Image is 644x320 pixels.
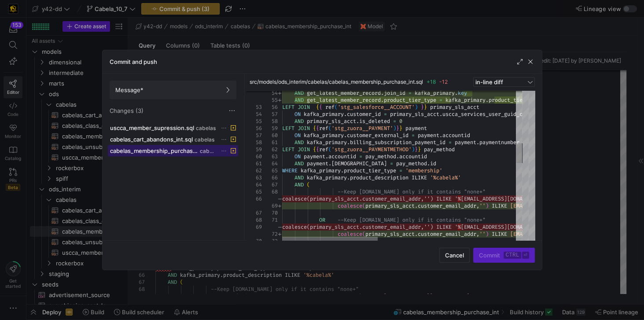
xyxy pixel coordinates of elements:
[196,125,216,131] span: cabelas
[418,202,476,209] span: customer_email_addr
[439,132,442,139] span: .
[307,160,328,167] span: payment
[246,111,262,118] div: 54
[344,111,347,118] span: .
[250,79,423,85] span: src/models/ods_interim/cabelas/cabelas_membership_purchase_int.sql
[492,231,507,238] span: ILIKE
[415,202,418,209] span: .
[294,181,304,188] span: AND
[316,104,319,111] span: {
[108,134,238,145] button: cabelas_cart_abandons_int.sqlcabelas
[427,160,430,167] span: .
[246,174,262,181] div: 63
[476,231,479,238] span: ,
[405,125,427,132] span: payment
[347,132,408,139] span: customer_external_id
[331,125,393,132] span: 'stg_zuora__PAYMENT'
[427,78,436,85] span: +18
[294,139,304,146] span: AND
[319,216,325,223] span: OR
[246,167,262,174] div: 62
[262,132,278,139] div: 60
[479,231,486,238] span: ''
[246,223,262,231] div: 69
[359,118,390,125] span: is_deleted
[316,146,319,153] span: {
[313,146,316,153] span: {
[282,104,294,111] span: LEFT
[328,146,331,153] span: (
[316,125,319,132] span: {
[347,174,350,181] span: .
[365,231,415,238] span: primary_sls_acct
[390,160,393,167] span: =
[262,167,278,174] div: 65
[476,202,479,209] span: ,
[439,78,448,85] span: -12
[350,139,445,146] span: billing_subscription_payment_id
[338,104,415,111] span: 'stg_salesforce__ACCOUNT'
[200,148,217,154] span: cabelas
[344,167,396,174] span: product_tier_type
[479,202,486,209] span: ''
[246,153,262,160] div: 60
[430,160,436,167] span: id
[476,139,479,146] span: .
[347,111,381,118] span: customer_id
[110,124,194,131] span: uscca_member_supression.sql
[415,231,418,238] span: .
[294,118,304,125] span: AND
[365,153,396,160] span: pay_method
[246,160,262,167] div: 61
[445,252,464,259] span: Cancel
[307,174,347,181] span: kafka_primary
[399,153,427,160] span: accountid
[246,139,262,146] div: 58
[492,202,507,209] span: ILIKE
[396,160,427,167] span: pay_method
[418,231,476,238] span: customer_email_addr
[399,125,402,132] span: }
[262,139,278,146] div: 61
[307,97,381,104] span: get_latest_member_record
[418,132,439,139] span: payment
[307,118,356,125] span: primary_sls_acct
[384,111,387,118] span: =
[331,146,412,153] span: 'stg_zuora__PAYMENTMETHOD'
[262,111,278,118] div: 57
[262,97,278,104] div: 55
[262,209,278,216] div: 70
[359,153,362,160] span: =
[195,137,214,143] span: cabelas
[424,146,455,153] span: pay_method
[325,104,335,111] span: ref
[486,231,489,238] span: )
[262,104,278,111] div: 56
[325,153,328,160] span: .
[262,146,278,153] div: 62
[319,104,322,111] span: {
[328,160,331,167] span: .
[108,122,238,134] button: uscca_member_supression.sqlcabelas
[294,174,304,181] span: AND
[338,202,362,209] span: coalesce
[110,136,193,143] span: cabelas_cart_abandons_int.sql
[475,78,503,86] span: in-line diff
[396,153,399,160] span: .
[246,195,262,202] div: 66
[328,125,331,132] span: (
[262,238,278,245] div: 73
[246,118,262,125] div: 55
[246,216,262,223] div: 68
[246,146,262,153] div: 59
[307,181,310,188] span: (
[110,58,157,65] h3: Commit and push
[115,86,144,93] span: Message*
[365,202,415,209] span: primary_sls_acct
[282,167,298,174] span: WHERE
[335,104,338,111] span: (
[301,167,341,174] span: kafka_primary
[304,153,325,160] span: payment
[298,104,310,111] span: JOIN
[246,238,262,245] div: 70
